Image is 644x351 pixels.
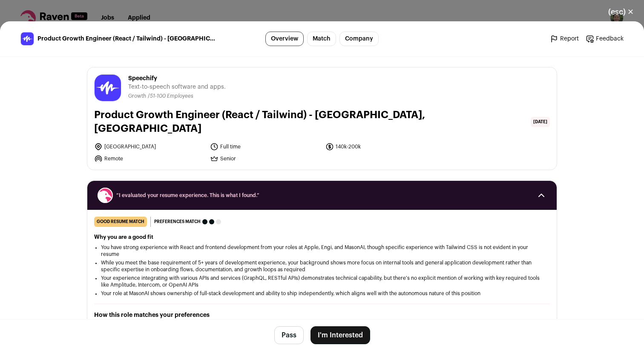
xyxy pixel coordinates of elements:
li: Remote [94,154,205,163]
div: good resume match [94,217,147,227]
h2: How this role matches your preferences [94,311,550,319]
img: 59b05ed76c69f6ff723abab124283dfa738d80037756823f9fc9e3f42b66bce3.jpg [95,75,121,101]
img: 59b05ed76c69f6ff723abab124283dfa738d80037756823f9fc9e3f42b66bce3.jpg [21,32,34,45]
h2: Why you are a good fit [94,234,550,241]
span: 51-100 Employees [150,93,193,99]
a: Company [339,32,379,46]
a: Overview [265,32,304,46]
span: “I evaluated your resume experience. This is what I found.” [116,192,528,199]
h1: Product Growth Engineer (React / Tailwind) - [GEOGRAPHIC_DATA], [GEOGRAPHIC_DATA] [94,108,527,136]
li: [GEOGRAPHIC_DATA] [94,142,205,151]
li: While you meet the base requirement of 5+ years of development experience, your background shows ... [101,259,543,273]
button: Close modal [598,3,644,21]
span: Speechify [128,74,226,83]
button: Pass [274,326,304,344]
li: Your role at MasonAI shows ownership of full-stack development and ability to ship independently,... [101,290,543,297]
li: Your experience integrating with various APIs and services (GraphQL, RESTful APIs) demonstrates t... [101,275,543,288]
button: I'm Interested [310,326,370,344]
span: Text-to-speech software and apps. [128,83,226,91]
span: Preferences match [154,218,201,226]
a: Feedback [586,35,624,43]
a: Report [550,35,579,43]
span: [DATE] [531,117,550,127]
li: Senior [210,154,321,163]
li: 140k-200k [325,142,436,151]
li: Full time [210,142,321,151]
li: / [148,93,193,99]
span: Product Growth Engineer (React / Tailwind) - [GEOGRAPHIC_DATA], [GEOGRAPHIC_DATA] [37,35,217,43]
li: You have strong experience with React and frontend development from your roles at Apple, Engi, an... [101,244,543,258]
li: Growth [128,93,148,99]
a: Match [307,32,336,46]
